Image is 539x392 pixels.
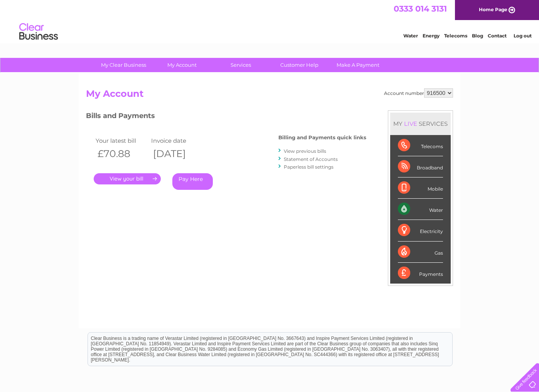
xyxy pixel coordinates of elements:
[19,20,58,44] img: logo.png
[384,88,453,98] div: Account number
[398,177,443,199] div: Mobile
[94,146,149,162] th: £70.88
[394,4,447,14] a: 0333 014 3131
[172,173,213,190] a: Pay Here
[149,146,205,162] th: [DATE]
[514,33,532,39] a: Log out
[326,58,390,72] a: Make A Payment
[403,33,418,39] a: Water
[94,135,149,146] td: Your latest bill
[284,164,334,170] a: Paperless bill settings
[86,110,366,124] h3: Bills and Payments
[398,220,443,241] div: Electricity
[472,33,483,39] a: Blog
[398,242,443,263] div: Gas
[423,33,440,39] a: Energy
[88,4,452,37] div: Clear Business is a trading name of Verastar Limited (registered in [GEOGRAPHIC_DATA] No. 3667643...
[444,33,467,39] a: Telecoms
[149,135,205,146] td: Invoice date
[488,33,507,39] a: Contact
[403,120,419,127] div: LIVE
[278,135,366,140] h4: Billing and Payments quick links
[284,156,338,162] a: Statement of Accounts
[390,113,451,135] div: MY SERVICES
[268,58,331,72] a: Customer Help
[150,58,214,72] a: My Account
[94,173,161,184] a: .
[398,135,443,156] div: Telecoms
[398,156,443,177] div: Broadband
[398,263,443,284] div: Payments
[284,148,326,154] a: View previous bills
[209,58,273,72] a: Services
[86,88,453,103] h2: My Account
[398,199,443,220] div: Water
[92,58,155,72] a: My Clear Business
